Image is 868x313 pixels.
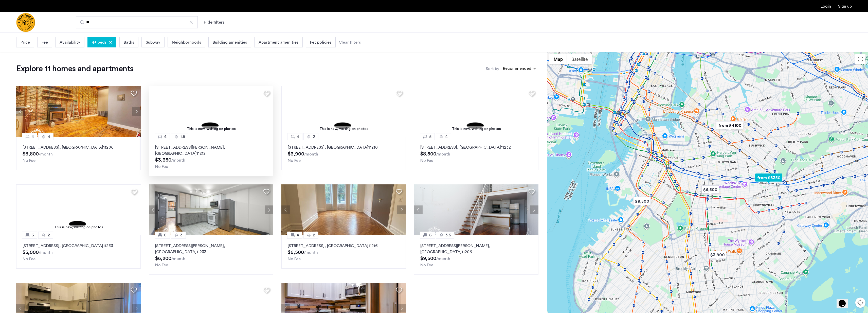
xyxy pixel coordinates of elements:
button: Show or hide filters [204,19,224,25]
img: 1.gif [281,86,406,137]
span: $3,900 [288,151,304,156]
button: Next apartment [132,107,141,116]
p: [STREET_ADDRESS][PERSON_NAME] 11233 [155,243,267,255]
sub: /month [436,152,450,156]
span: $6,500 [288,250,304,255]
button: Next apartment [397,304,406,312]
button: Previous apartment [16,107,25,116]
button: Next apartment [530,205,538,214]
span: Building amenities [213,39,247,45]
span: Neighborhoods [172,39,201,45]
a: 54[STREET_ADDRESS], [GEOGRAPHIC_DATA]11232No Fee [414,137,538,170]
span: No Fee [420,159,433,163]
span: 4 [164,134,167,140]
div: This is new, waiting on photos [19,225,138,230]
span: 3.5 [445,232,451,238]
sub: /month [39,251,53,255]
a: 63.5[STREET_ADDRESS][PERSON_NAME], [GEOGRAPHIC_DATA]11206No Fee [414,235,538,275]
p: [STREET_ADDRESS][PERSON_NAME] 11206 [420,243,532,255]
span: 6 [31,232,34,238]
span: $9,500 [420,256,436,261]
button: Previous apartment [16,304,25,312]
sub: /month [39,152,53,156]
span: Subway [146,39,160,45]
sub: /month [304,152,318,156]
span: 2 [313,134,315,140]
a: This is new, waiting on photos [149,86,274,137]
span: , [GEOGRAPHIC_DATA] [324,145,368,149]
span: Pet policies [310,39,331,45]
p: [STREET_ADDRESS] 11210 [288,144,400,150]
div: from $4100 [714,120,745,131]
span: 2 [313,232,315,238]
input: Apartment Search [76,16,198,28]
button: Previous apartment [149,205,157,214]
p: [STREET_ADDRESS] 11233 [23,243,134,249]
sub: /month [436,257,450,261]
span: No Fee [23,257,35,261]
img: 1997_638660665121086177.jpeg [16,86,141,137]
button: Previous apartment [414,205,423,214]
img: a8b926f1-9a91-4e5e-b036-feb4fe78ee5d_638929761192312121.jpeg [149,184,274,235]
button: Show satellite imagery [567,54,592,64]
span: $5,000 [23,250,39,255]
span: 4 [297,134,299,140]
span: Apartment amenities [259,39,298,45]
span: , [GEOGRAPHIC_DATA] [59,244,103,248]
button: Toggle fullscreen view [855,54,865,64]
img: 1.gif [414,86,539,137]
span: 4+ beds [92,39,106,45]
span: Availability [60,39,80,45]
button: Next apartment [265,205,273,214]
span: $6,800 [23,151,39,156]
span: Baths [124,39,134,45]
h1: Explore 11 homes and apartments [16,64,133,74]
a: 42[STREET_ADDRESS], [GEOGRAPHIC_DATA]11210No Fee [281,137,406,170]
span: 4 [48,134,50,140]
p: [STREET_ADDRESS][PERSON_NAME] 11212 [155,144,267,156]
span: $3,350 [155,158,171,163]
a: Registration [838,4,852,8]
button: Previous apartment [281,304,290,312]
div: $3,900 [707,249,728,260]
button: Previous apartment [281,205,290,214]
span: 4 [31,134,34,140]
span: $6,200 [155,256,171,261]
img: logo [16,13,35,32]
span: No Fee [155,165,168,169]
span: , [GEOGRAPHIC_DATA] [324,244,368,248]
span: No Fee [288,257,301,261]
a: Login [821,4,831,8]
p: [STREET_ADDRESS] 11232 [420,144,532,150]
span: No Fee [288,159,301,163]
span: 6 [429,232,432,238]
button: Next apartment [132,304,141,312]
span: , [GEOGRAPHIC_DATA] [59,145,103,149]
a: 41.5[STREET_ADDRESS][PERSON_NAME], [GEOGRAPHIC_DATA]11212No Fee [149,137,273,176]
div: This is new, waiting on photos [417,126,536,132]
div: $6,500 [699,184,721,195]
img: 1.gif [16,184,141,235]
img: 8515455b-be52-4141-8a40-4c35d33cf98b_638936416410034105.jpeg [281,184,406,235]
button: Next apartment [397,205,406,214]
a: This is new, waiting on photos [414,86,539,137]
span: 2 [48,232,50,238]
a: This is new, waiting on photos [16,184,141,235]
iframe: chat widget [837,293,853,308]
div: This is new, waiting on photos [151,126,271,132]
span: , [GEOGRAPHIC_DATA] [457,145,501,149]
a: 42[STREET_ADDRESS], [GEOGRAPHIC_DATA]11216No Fee [281,235,406,269]
span: Price [21,39,30,45]
img: 1996_638545678986704256.jpeg [414,184,539,235]
div: Clear filters [339,39,361,45]
span: Fee [42,39,48,45]
p: [STREET_ADDRESS] 11206 [23,144,134,150]
ng-select: sort-apartment [500,64,538,73]
div: This is new, waiting on photos [284,126,404,132]
a: Cazamio Logo [16,13,35,32]
sub: /month [304,251,318,255]
span: No Fee [155,263,168,267]
p: [STREET_ADDRESS] 11216 [288,243,400,249]
span: $8,500 [420,151,436,156]
span: No Fee [23,159,35,163]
